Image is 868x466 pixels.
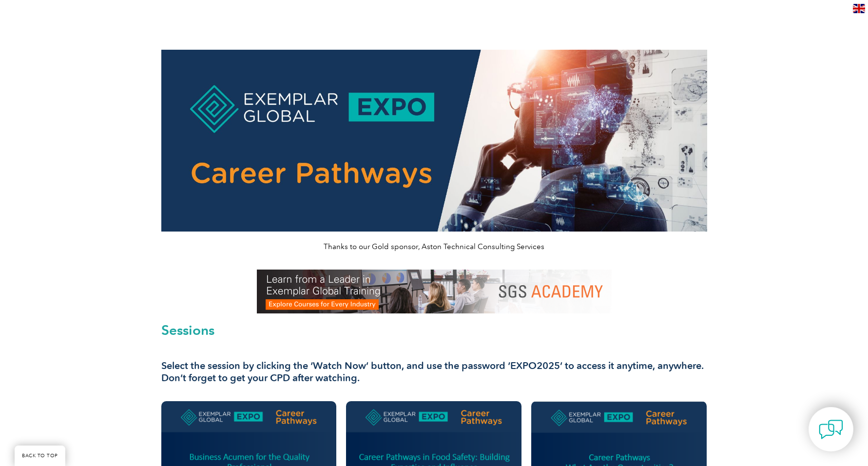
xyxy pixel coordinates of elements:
p: Thanks to our Gold sponsor, Aston Technical Consulting Services [161,241,707,252]
img: career pathways [161,50,707,232]
h3: Select the session by clicking the ‘Watch Now’ button, and use the password ‘EXPO2025’ to access ... [161,360,707,384]
img: contact-chat.png [819,417,843,442]
img: en [853,4,865,13]
a: BACK TO TOP [15,446,65,466]
img: SGS [257,270,612,313]
h2: Sessions [161,323,707,337]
